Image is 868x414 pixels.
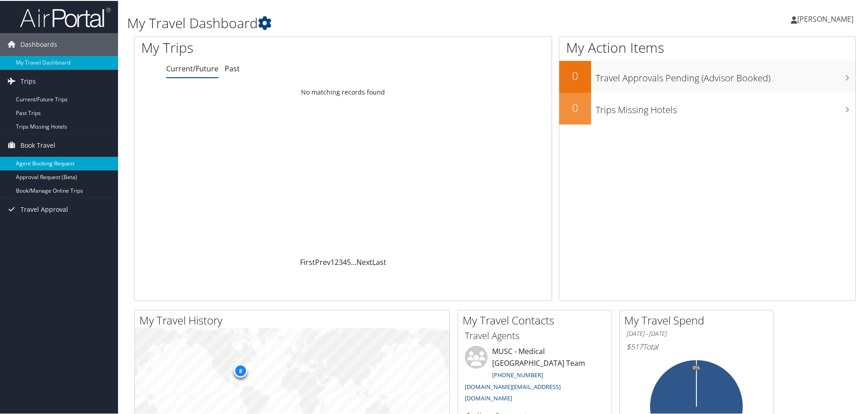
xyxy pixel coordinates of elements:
span: [PERSON_NAME] [797,13,853,23]
span: Book Travel [20,133,55,156]
h2: My Travel History [139,312,449,327]
a: Last [372,256,386,266]
h2: My Travel Contacts [463,312,612,327]
td: No matching records found [134,83,552,100]
h1: My Trips [141,37,371,56]
a: 4 [343,256,347,266]
a: Past [225,63,240,73]
div: 8 [234,363,247,377]
a: Prev [315,256,330,266]
a: 2 [335,256,339,266]
a: First [300,256,315,266]
h6: Total [626,341,766,351]
h1: My Travel Dashboard [127,13,617,32]
h3: Trips Missing Hotels [596,98,855,115]
a: Current/Future [166,63,218,73]
h3: Travel Approvals Pending (Advisor Booked) [596,66,855,84]
tspan: 0% [693,364,700,370]
a: Next [356,256,372,266]
span: … [351,256,356,266]
span: Dashboards [20,32,57,55]
span: $517 [626,341,643,351]
li: MUSC - Medical [GEOGRAPHIC_DATA] Team [460,345,609,405]
a: 5 [347,256,351,266]
a: [PERSON_NAME] [791,5,863,32]
h2: 0 [559,67,591,83]
a: 0Travel Approvals Pending (Advisor Booked) [559,60,855,92]
a: 1 [330,256,335,266]
span: Travel Approval [20,197,68,220]
a: 3 [339,256,343,266]
a: [PHONE_NUMBER] [492,370,543,378]
h2: 0 [559,99,591,115]
h2: My Travel Spend [624,312,773,327]
h6: [DATE] - [DATE] [626,329,766,337]
span: Trips [20,69,36,92]
a: 0Trips Missing Hotels [559,92,855,124]
a: [DOMAIN_NAME][EMAIL_ADDRESS][DOMAIN_NAME] [465,382,561,402]
h3: Travel Agents [465,329,605,341]
h1: My Action Items [559,37,855,56]
img: airportal-logo.png [20,6,111,27]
